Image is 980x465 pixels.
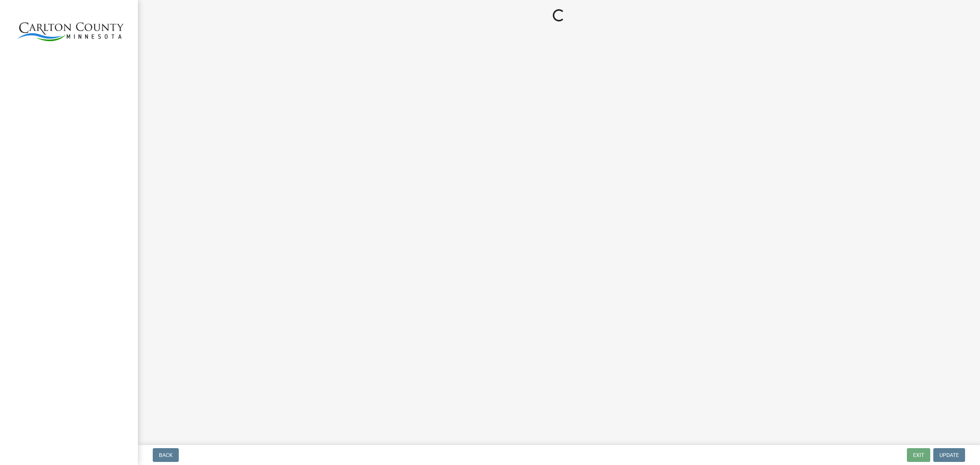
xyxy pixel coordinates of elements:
[153,448,179,462] button: Back
[933,448,965,462] button: Update
[939,452,959,458] span: Update
[907,448,930,462] button: Exit
[15,8,126,52] img: Carlton County, Minnesota
[159,452,173,458] span: Back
